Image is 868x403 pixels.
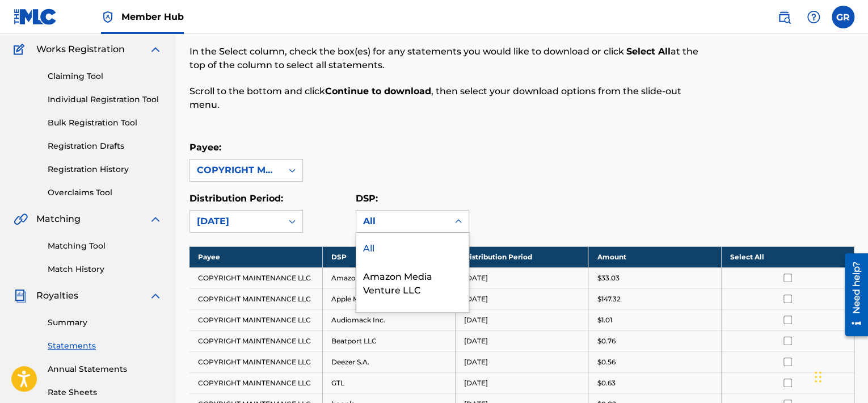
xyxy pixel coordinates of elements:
[189,267,322,288] td: COPYRIGHT MAINTENANCE LLC
[597,315,612,325] p: $1.01
[597,378,615,388] p: $0.63
[811,349,868,403] iframe: Chat Widget
[597,336,615,346] p: $0.76
[149,43,162,56] img: expand
[322,246,455,267] th: DSP
[149,289,162,303] img: expand
[322,267,455,288] td: Amazon Music
[456,246,588,267] th: Distribution Period
[36,212,81,226] span: Matching
[14,289,27,303] img: Royalties
[189,309,322,330] td: COPYRIGHT MAINTENANCE LLC
[189,246,322,267] th: Payee
[48,163,162,175] a: Registration History
[773,6,795,28] a: Public Search
[121,10,184,23] span: Member Hub
[48,317,162,329] a: Summary
[626,46,671,57] strong: Select All
[597,294,620,304] p: $147.32
[14,9,57,25] img: MLC Logo
[48,263,162,275] a: Match History
[189,142,221,153] label: Payee:
[48,340,162,352] a: Statements
[189,351,322,372] td: COPYRIGHT MAINTENANCE LLC
[802,6,825,28] div: Help
[189,330,322,351] td: COPYRIGHT MAINTENANCE LLC
[189,372,322,393] td: COPYRIGHT MAINTENANCE LLC
[588,246,721,267] th: Amount
[777,10,791,24] img: search
[356,303,469,331] div: Amazon Music
[322,372,455,393] td: GTL
[356,261,469,303] div: Amazon Media Venture LLC
[48,94,162,106] a: Individual Registration Tool
[363,215,441,228] div: All
[356,193,378,204] label: DSP:
[322,351,455,372] td: Deezer S.A.
[456,330,588,351] td: [DATE]
[189,45,701,72] p: In the Select column, check the box(es) for any statements you would like to download or click at...
[456,288,588,309] td: [DATE]
[807,10,820,24] img: help
[36,289,78,303] span: Royalties
[322,309,455,330] td: Audiomack Inc.
[189,85,701,112] p: Scroll to the bottom and click , then select your download options from the slide-out menu.
[322,330,455,351] td: Beatport LLC
[48,240,162,252] a: Matching Tool
[325,86,431,96] strong: Continue to download
[356,233,469,261] div: All
[48,363,162,375] a: Annual Statements
[189,193,283,204] label: Distribution Period:
[48,140,162,152] a: Registration Drafts
[322,288,455,309] td: Apple Music
[48,387,162,398] a: Rate Sheets
[456,372,588,393] td: [DATE]
[721,246,854,267] th: Select All
[815,360,821,394] div: Drag
[189,288,322,309] td: COPYRIGHT MAINTENANCE LLC
[197,163,275,177] div: COPYRIGHT MAINTENANCE LLC
[149,212,162,226] img: expand
[597,357,615,367] p: $0.56
[832,6,854,28] div: User Menu
[14,43,28,56] img: Works Registration
[456,309,588,330] td: [DATE]
[197,215,275,228] div: [DATE]
[597,273,619,283] p: $33.03
[48,117,162,129] a: Bulk Registration Tool
[101,10,115,24] img: Top Rightsholder
[456,351,588,372] td: [DATE]
[14,212,28,226] img: Matching
[36,43,125,56] span: Works Registration
[836,249,868,341] iframe: Resource Center
[48,187,162,199] a: Overclaims Tool
[456,267,588,288] td: [DATE]
[48,70,162,82] a: Claiming Tool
